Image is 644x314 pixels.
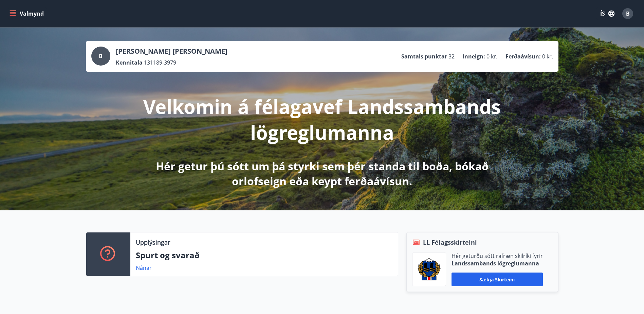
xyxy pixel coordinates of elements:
span: 131189-3979 [144,59,176,66]
p: Samtals punktar [401,53,447,60]
span: 32 [448,53,455,60]
p: [PERSON_NAME] [PERSON_NAME] [116,47,227,56]
button: menu [8,7,47,20]
p: Spurt og svarað [136,249,392,261]
p: Hér getur þú sótt um þá styrki sem þér standa til boða, bókað orlofseign eða keypt ferðaávísun. [143,159,501,189]
a: Nánar [136,264,152,272]
span: 0 kr. [542,53,553,60]
p: Landssambands lögreglumanna [452,260,543,267]
span: LL Félagsskírteini [423,238,477,247]
button: ÍS [596,7,618,20]
p: Ferðaávísun : [505,53,541,60]
button: Sækja skírteini [452,273,543,286]
span: 0 kr. [486,53,497,60]
p: Velkomin á félagavef Landssambands lögreglumanna [143,93,501,145]
span: B [626,10,630,17]
p: Kennitala [116,59,143,66]
p: Hér geturðu sótt rafræn skilríki fyrir [452,252,543,260]
button: B [620,5,636,22]
p: Upplýsingar [136,238,170,247]
span: B [99,52,103,60]
img: 1cqKbADZNYZ4wXUG0EC2JmCwhQh0Y6EN22Kw4FTY.png [418,258,441,280]
p: Inneign : [463,53,485,60]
